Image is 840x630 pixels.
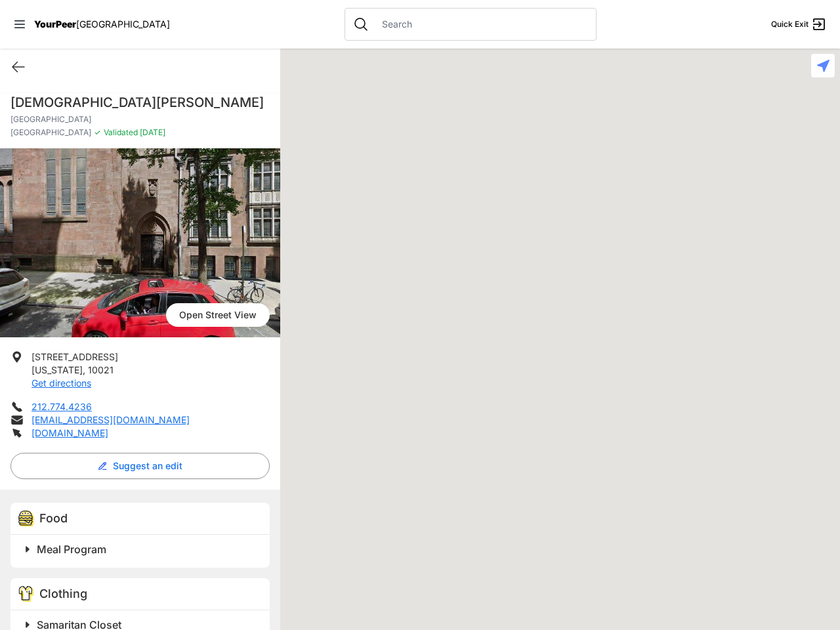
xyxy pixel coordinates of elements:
a: Get directions [31,377,91,388]
span: [GEOGRAPHIC_DATA] [10,127,91,138]
span: Validated [104,127,138,137]
p: [GEOGRAPHIC_DATA] [10,114,270,125]
a: 212.774.4236 [31,401,92,412]
span: YourPeer [34,18,76,30]
span: 10021 [88,364,114,375]
span: [US_STATE] [31,364,83,375]
a: [DOMAIN_NAME] [31,427,108,438]
span: , [83,364,85,375]
span: ✓ [94,127,101,138]
span: Meal Program [37,543,106,556]
span: Quick Exit [771,19,808,30]
a: [EMAIL_ADDRESS][DOMAIN_NAME] [31,414,190,425]
button: Suggest an edit [10,453,270,479]
span: Open Street View [166,303,270,327]
span: [GEOGRAPHIC_DATA] [76,18,170,30]
h1: [DEMOGRAPHIC_DATA][PERSON_NAME] [10,93,270,112]
span: [DATE] [138,127,165,137]
a: YourPeer[GEOGRAPHIC_DATA] [34,20,170,28]
span: Suggest an edit [113,459,182,472]
a: Quick Exit [771,16,827,32]
span: Food [39,511,68,525]
span: [STREET_ADDRESS] [31,351,118,362]
input: Search [374,18,588,31]
span: Clothing [39,587,87,600]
